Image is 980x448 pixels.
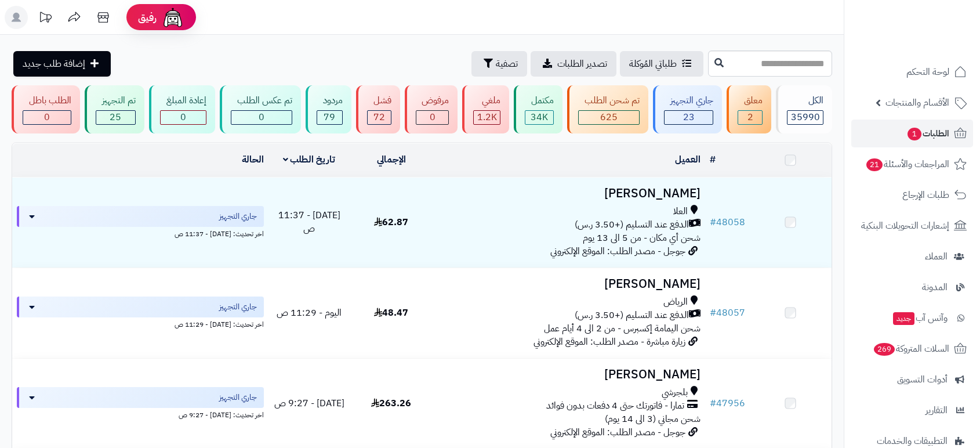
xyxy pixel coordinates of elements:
[17,317,264,330] div: اخر تحديث: [DATE] - 11:29 ص
[473,94,500,107] div: ملغي
[496,57,518,71] span: تصفية
[13,51,111,77] a: إضافة طلب جديد
[373,110,385,124] span: 72
[82,85,147,133] a: تم التجهيز 25
[575,309,689,322] span: الدفع عند التسليم (+3.50 ر.س)
[787,94,823,107] div: الكل
[605,412,700,426] span: شحن مجاني (3 الى 14 يوم)
[259,110,264,124] span: 0
[583,231,700,245] span: شحن أي مكان - من 5 الى 13 يوم
[673,205,688,218] span: العلا
[374,215,408,229] span: 62.87
[460,85,511,133] a: ملغي 1.2K
[546,399,684,413] span: تمارا - فاتورتك حتى 4 دفعات بدون فوائد
[544,321,700,335] span: شحن اليمامة إكسبرس - من 2 الى 4 أيام عمل
[17,408,264,420] div: اخر تحديث: [DATE] - 9:27 ص
[651,85,724,133] a: جاري التجهيز 23
[851,212,973,240] a: إشعارات التحويلات البنكية
[851,120,973,147] a: الطلبات1
[231,94,292,107] div: تم عكس الطلب
[367,94,391,107] div: فشل
[437,277,700,291] h3: [PERSON_NAME]
[277,306,342,320] span: اليوم - 11:29 ص
[324,110,335,124] span: 79
[278,208,340,236] span: [DATE] - 11:37 ص
[471,51,527,77] button: تصفية
[217,85,303,133] a: تم عكس الطلب 0
[303,85,354,133] a: مردود 79
[851,335,973,363] a: السلات المتروكة269
[402,85,460,133] a: مرفوض 0
[683,110,695,124] span: 23
[416,94,449,107] div: مرفوض
[437,187,700,200] h3: [PERSON_NAME]
[600,110,618,124] span: 625
[738,111,762,124] div: 2
[477,110,497,124] span: 1.2K
[242,153,264,167] a: الحالة
[231,111,292,124] div: 0
[138,10,157,24] span: رفيق
[710,153,716,167] a: #
[851,150,973,178] a: المراجعات والأسئلة21
[861,218,949,234] span: إشعارات التحويلات البنكية
[874,343,895,356] span: 269
[219,301,257,313] span: جاري التجهيز
[578,94,640,107] div: تم شحن الطلب
[724,85,774,133] a: معلق 2
[147,85,217,133] a: إعادة المبلغ 0
[533,335,685,349] span: زيارة مباشرة - مصدر الطلب: الموقع الإلكتروني
[44,110,50,124] span: 0
[219,211,257,222] span: جاري التجهيز
[579,111,639,124] div: 625
[354,85,402,133] a: فشل 72
[575,218,689,232] span: الدفع عند التسليم (+3.50 ر.س)
[371,396,411,410] span: 263.26
[851,181,973,209] a: طلبات الإرجاع
[525,94,554,107] div: مكتمل
[710,215,716,229] span: #
[885,95,949,111] span: الأقسام والمنتجات
[663,295,688,309] span: الرياض
[110,110,121,124] span: 25
[901,31,969,55] img: logo-2.png
[662,386,688,399] span: بلجرشي
[710,306,716,320] span: #
[675,153,700,167] a: العميل
[893,312,914,325] span: جديد
[160,94,206,107] div: إعادة المبلغ
[908,128,921,140] span: 1
[17,227,264,239] div: اخر تحديث: [DATE] - 11:37 ص
[747,110,753,124] span: 2
[96,94,136,107] div: تم التجهيز
[710,215,745,229] a: #48058
[738,94,763,107] div: معلق
[791,110,820,124] span: 35990
[219,392,257,403] span: جاري التجهيز
[550,425,685,439] span: جوجل - مصدر الطلب: الموقع الإلكتروني
[851,304,973,332] a: وآتس آبجديد
[23,111,71,124] div: 0
[161,6,184,29] img: ai-face.png
[664,94,713,107] div: جاري التجهيز
[866,158,883,171] span: 21
[437,368,700,381] h3: [PERSON_NAME]
[892,310,948,326] span: وآتس آب
[557,57,607,71] span: تصدير الطلبات
[161,111,206,124] div: 0
[317,111,342,124] div: 79
[925,402,948,418] span: التقارير
[430,110,435,124] span: 0
[665,111,713,124] div: 23
[23,57,85,71] span: إضافة طلب جديد
[374,306,408,320] span: 48.47
[710,396,716,410] span: #
[525,111,553,124] div: 34005
[620,51,703,77] a: طلباتي المُوكلة
[96,111,135,124] div: 25
[851,396,973,424] a: التقارير
[851,243,973,270] a: العملاء
[902,187,949,203] span: طلبات الإرجاع
[274,396,344,410] span: [DATE] - 9:27 ص
[31,6,60,32] a: تحديثات المنصة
